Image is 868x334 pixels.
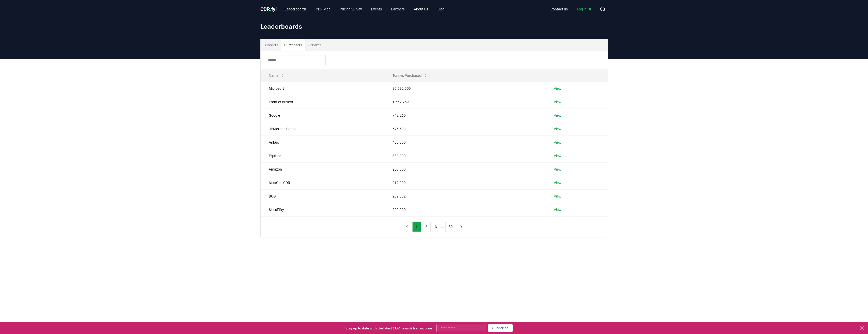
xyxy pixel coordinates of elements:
[260,22,608,31] h1: Leaderboards
[305,39,324,51] button: Services
[261,162,385,176] td: Amazon
[261,95,385,109] td: Frontier Buyers
[384,162,546,176] td: 250.000
[388,70,432,81] button: Tonnes Purchased
[265,70,288,81] button: Name
[367,5,386,14] a: Events
[422,222,431,232] button: 2
[261,203,385,216] td: SkiesFifty
[281,39,305,51] button: Purchasers
[384,95,546,109] td: 1.662.269
[261,39,281,51] button: Suppliers
[270,6,271,12] span: .
[554,167,561,172] a: View
[546,5,572,14] a: Contact us
[260,6,277,12] span: CDR fyi
[384,176,546,189] td: 212.000
[384,189,546,203] td: 209.882
[554,153,561,158] a: View
[384,135,546,149] td: 400.000
[445,222,456,232] button: 50
[554,140,561,145] a: View
[261,109,385,122] td: Google
[384,203,546,216] td: 200.000
[280,5,311,14] a: Leaderboards
[384,122,546,135] td: 575.593
[457,222,466,232] button: next page
[336,5,366,14] a: Pricing Survey
[280,5,449,14] nav: Main
[260,6,277,13] a: CDR.fyi
[384,149,546,162] td: 330.000
[554,113,561,118] a: View
[441,224,444,230] li: ...
[261,149,385,162] td: Equinor
[261,135,385,149] td: Airbus
[387,5,409,14] a: Partners
[261,189,385,203] td: BCG
[573,5,596,14] a: Log in
[577,7,592,12] span: Log in
[261,82,385,95] td: Microsoft
[410,5,432,14] a: About Us
[554,126,561,131] a: View
[554,180,561,185] a: View
[312,5,335,14] a: CDR Map
[261,122,385,135] td: JPMorgan Chase
[412,222,421,232] button: 1
[384,82,546,95] td: 30.582.909
[554,86,561,91] a: View
[554,194,561,199] a: View
[554,207,561,212] a: View
[432,222,440,232] button: 3
[546,5,596,14] nav: Main
[261,176,385,189] td: NextGen CDR
[554,99,561,104] a: View
[433,5,449,14] a: Blog
[384,109,546,122] td: 742.265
